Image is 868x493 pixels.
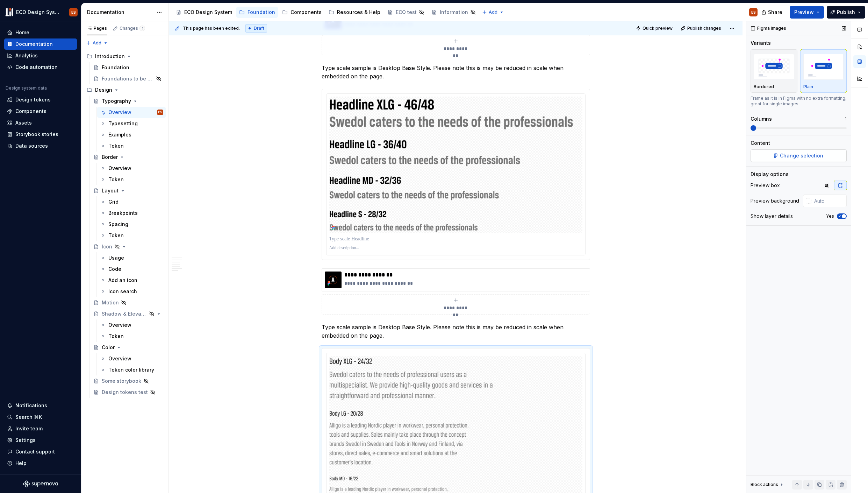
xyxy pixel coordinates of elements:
[102,310,147,317] div: Shadow & Elevation
[97,275,166,286] a: Add an icon
[102,98,131,105] div: Typography
[4,94,77,105] a: Design tokens
[102,243,112,250] div: Icon
[15,425,43,432] div: Invite team
[15,131,58,138] div: Storybook stories
[751,480,784,490] div: Block actions
[16,9,61,16] div: ECO Design System
[15,29,29,36] div: Home
[15,460,27,467] div: Help
[108,254,124,261] div: Usage
[108,210,138,217] div: Breakpoints
[97,286,166,297] a: Icon search
[322,323,590,340] p: Type scale sample is Desktop Base Style. Please note this is may be reduced in scale when embedde...
[248,9,275,16] div: Foundation
[173,7,235,18] a: ECO Design System
[84,51,166,62] div: Introduction
[751,96,847,107] div: Frame as it is in Figma with no extra formatting, great for single images.
[108,277,137,284] div: Add an icon
[15,108,46,115] div: Components
[768,9,782,16] span: Share
[97,196,166,207] a: Grid
[279,7,324,18] a: Components
[15,414,42,421] div: Search ⌘K
[102,389,148,396] div: Design tokens test
[108,131,131,138] div: Examples
[4,446,77,457] button: Contact support
[15,119,32,126] div: Assets
[91,342,166,353] a: Color
[91,62,166,73] a: Foundation
[326,7,383,18] a: Resources & Help
[4,411,77,423] button: Search ⌘K
[173,5,479,19] div: Page tree
[84,84,166,96] div: Design
[108,120,138,127] div: Typesetting
[754,54,794,79] img: placeholder
[84,51,166,398] div: Page tree
[15,52,38,59] div: Analytics
[108,355,131,362] div: Overview
[794,9,814,16] span: Preview
[97,118,166,129] a: Typesetting
[827,6,865,19] button: Publish
[6,85,47,91] div: Design system data
[95,53,125,60] div: Introduction
[4,435,77,446] a: Settings
[15,142,48,149] div: Data sources
[15,96,51,103] div: Design tokens
[93,40,101,46] span: Add
[751,140,770,147] div: Content
[4,400,77,411] button: Notifications
[4,106,77,117] a: Components
[108,221,128,228] div: Spacing
[91,387,166,398] a: Design tokens test
[97,230,166,241] a: Token
[4,458,77,469] button: Help
[4,27,77,38] a: Home
[4,50,77,61] a: Analytics
[108,366,154,373] div: Token color library
[15,41,53,48] div: Documentation
[385,7,427,18] a: ECO test
[183,26,240,31] span: This page has been edited.
[97,219,166,230] a: Spacing
[780,152,823,159] span: Change selection
[751,40,771,47] div: Variants
[108,288,137,295] div: Icon search
[4,38,77,50] a: Documentation
[23,480,58,487] svg: Supernova Logo
[97,163,166,174] a: Overview
[751,49,797,93] button: placeholderBordered
[102,299,119,306] div: Motion
[751,182,780,189] div: Preview box
[87,26,107,31] div: Pages
[754,84,774,90] p: Bordered
[158,109,162,116] div: ES
[4,129,77,140] a: Storybook stories
[800,49,847,93] button: placeholderPlain
[803,84,813,90] p: Plain
[102,64,129,71] div: Foundation
[634,23,676,33] button: Quick preview
[108,142,124,149] div: Token
[97,129,166,140] a: Examples
[751,482,778,487] div: Block actions
[108,176,124,183] div: Token
[184,9,232,16] div: ECO Design System
[87,9,153,16] div: Documentation
[108,266,121,273] div: Code
[4,423,77,434] a: Invite team
[790,6,824,19] button: Preview
[15,64,58,71] div: Code automation
[1,5,80,20] button: ECO Design SystemES
[108,232,124,239] div: Token
[97,140,166,152] a: Token
[480,7,506,17] button: Add
[97,364,166,375] a: Token color library
[102,344,115,351] div: Color
[91,73,166,84] a: Foundations to be published
[751,171,789,178] div: Display options
[102,187,119,194] div: Layout
[97,353,166,364] a: Overview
